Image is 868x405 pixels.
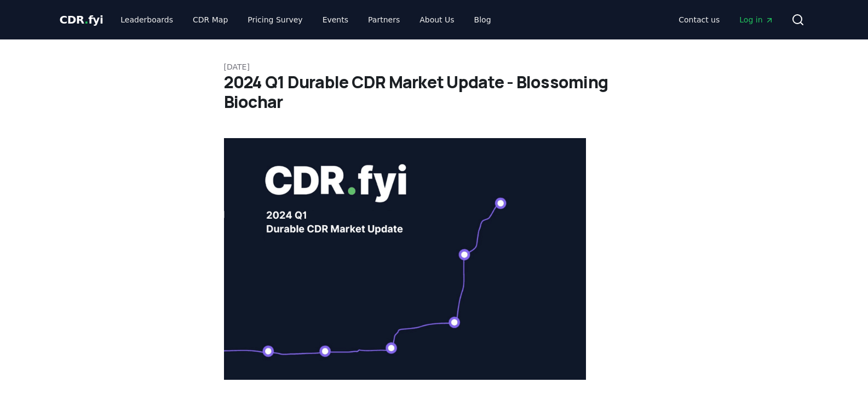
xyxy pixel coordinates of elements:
[411,10,463,30] a: About Us
[60,13,104,26] span: CDR fyi
[84,13,88,26] span: .
[239,10,311,30] a: Pricing Survey
[224,61,645,72] p: [DATE]
[359,10,409,30] a: Partners
[224,72,645,112] h1: 2024 Q1 Durable CDR Market Update - Blossoming Biochar
[670,10,782,30] nav: Main
[112,10,499,30] nav: Main
[731,10,782,30] a: Log in
[739,14,773,25] span: Log in
[224,138,587,380] img: blog post image
[465,10,500,30] a: Blog
[670,10,728,30] a: Contact us
[60,12,104,27] a: CDR.fyi
[112,10,182,30] a: Leaderboards
[314,10,357,30] a: Events
[184,10,237,30] a: CDR Map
